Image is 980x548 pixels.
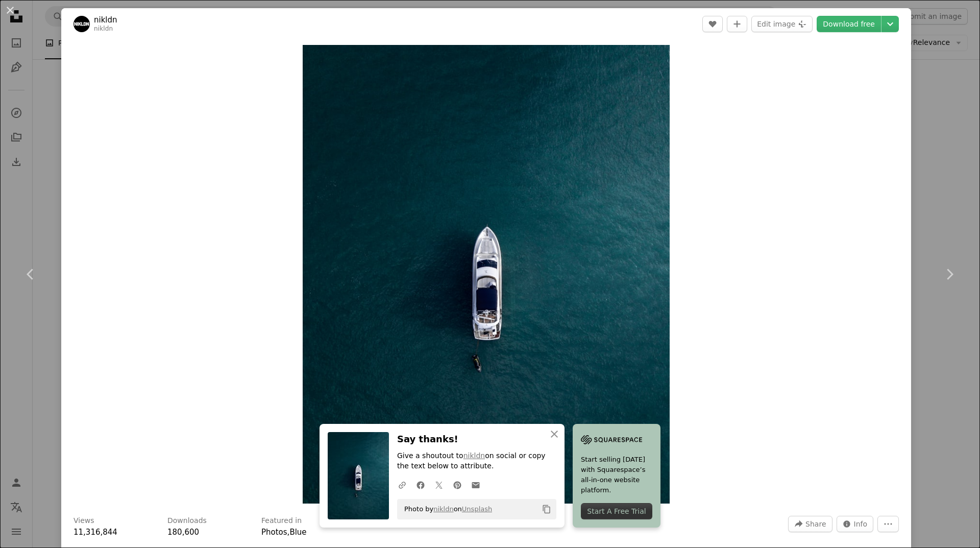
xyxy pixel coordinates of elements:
a: Share on Facebook [411,474,430,495]
span: Photo by on [399,501,492,517]
a: Share on Pinterest [448,474,467,495]
p: Give a shoutout to on social or copy the text below to attribute. [397,451,556,471]
a: Next [919,225,980,323]
span: , [287,528,290,537]
h3: Views [73,516,94,526]
h3: Downloads [167,516,207,526]
h3: Say thanks! [397,432,556,447]
img: file-1705255347840-230a6ab5bca9image [581,432,642,447]
button: Edit image [751,16,813,32]
button: Choose download size [881,16,899,32]
img: aerial photography of white yacht on calm waters [303,45,669,504]
button: More Actions [877,516,899,532]
span: 11,316,844 [73,528,117,537]
button: Share this image [788,516,832,532]
a: Unsplash [462,505,492,513]
h3: Featured in [261,516,302,526]
a: Photos [261,528,287,537]
button: Add to Collection [727,16,747,32]
button: Zoom in on this image [303,45,669,504]
span: 180,600 [167,528,199,537]
a: Download free [817,16,881,32]
a: Share on Twitter [430,474,448,495]
span: Share [805,516,826,532]
div: Start A Free Trial [581,503,652,519]
button: Like [702,16,723,32]
img: Go to nikldn's profile [73,16,90,32]
button: Stats about this image [837,516,874,532]
span: Info [854,516,868,532]
span: Start selling [DATE] with Squarespace’s all-in-one website platform. [581,455,652,495]
a: nikldn [433,505,453,513]
a: Blue [289,528,306,537]
a: Share over email [467,474,485,495]
a: Start selling [DATE] with Squarespace’s all-in-one website platform.Start A Free Trial [573,424,660,528]
a: nikldn [94,15,117,25]
button: Copy to clipboard [538,501,555,518]
a: nikldn [94,25,113,32]
a: nikldn [463,451,485,460]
